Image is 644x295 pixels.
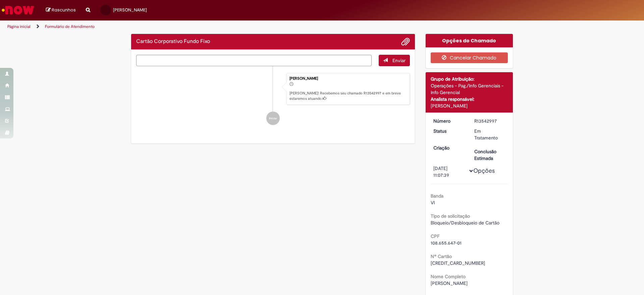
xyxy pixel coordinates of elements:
div: Em Tratamento [474,128,505,141]
div: [PERSON_NAME] [289,77,406,81]
div: R13542997 [474,118,505,124]
p: [PERSON_NAME]! Recebemos seu chamado R13542997 e em breve estaremos atuando. [289,91,406,101]
a: Formulário de Atendimento [45,24,95,29]
b: Tipo de solicitação [431,213,470,219]
div: Operações - Pag./Info Gerenciais - Info Gerencial [431,82,508,96]
a: Rascunhos [46,7,76,13]
span: 108.655.647-01 [431,240,462,246]
div: Opções do Chamado [426,34,513,47]
dt: Criação [428,144,470,151]
span: [PERSON_NAME] [113,7,147,13]
dt: Número [428,118,470,124]
b: Nome Completo [431,273,466,280]
img: ServiceNow [1,3,35,17]
span: [CREDIT_CARD_NUMBER] [431,260,485,266]
button: Cancelar Chamado [431,52,508,63]
span: VI [431,200,435,206]
a: Página inicial [7,24,31,29]
ul: Histórico de tíquete [136,66,410,132]
div: [PERSON_NAME] [431,102,508,109]
li: Carlos Eduardo De Souza Junior [136,73,410,105]
span: [PERSON_NAME] [431,280,468,286]
button: Enviar [379,55,410,66]
div: [DATE] 11:07:39 [433,165,465,178]
b: Banda [431,193,443,199]
ul: Trilhas de página [5,20,424,33]
span: Enviar [392,57,406,64]
div: Grupo de Atribuição: [431,76,508,82]
div: Analista responsável: [431,96,508,102]
b: CPF [431,233,439,239]
dt: Conclusão Estimada [469,148,511,162]
span: Bloqueio/Desbloqueio de Cartão [431,220,499,226]
span: Rascunhos [52,7,76,13]
h2: Cartão Corporativo Fundo Fixo Histórico de tíquete [136,39,210,45]
dt: Status [428,128,470,134]
b: Nº Cartão [431,253,452,259]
